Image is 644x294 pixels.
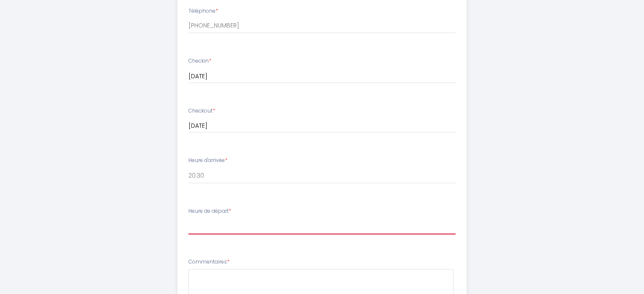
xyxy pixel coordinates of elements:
label: Checkout [188,107,215,115]
label: Checkin [188,57,211,65]
label: Heure de départ [188,207,231,215]
label: Heure d'arrivée [188,157,227,165]
label: Téléphone [188,7,218,15]
label: Commentaires [188,258,229,266]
